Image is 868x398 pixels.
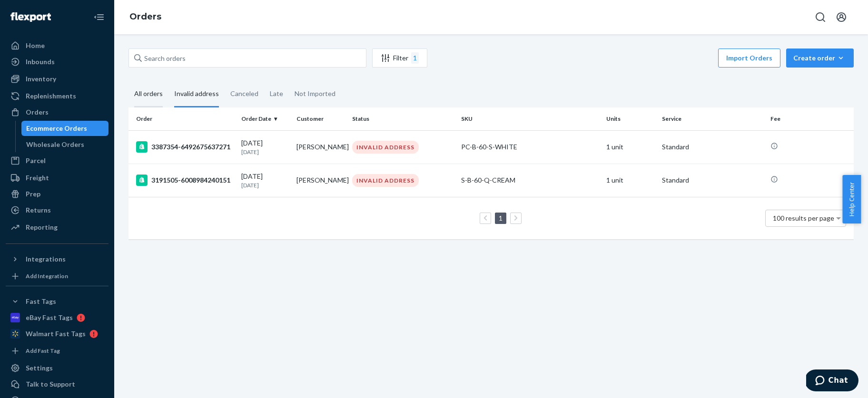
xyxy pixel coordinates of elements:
p: Standard [662,175,763,185]
div: [DATE] [241,138,289,156]
div: Prep [26,189,40,199]
div: Home [26,41,45,50]
div: Fast Tags [26,297,56,306]
button: Open Search Box [811,8,830,27]
div: Wholesale Orders [26,140,84,149]
button: Talk to Support [6,377,108,392]
a: Ecommerce Orders [21,121,109,136]
td: [PERSON_NAME] [293,130,348,164]
a: Add Integration [6,271,108,282]
div: Canceled [230,81,258,106]
a: Prep [6,186,108,202]
div: 1 [411,52,419,64]
a: Add Fast Tag [6,345,108,357]
div: Late [270,81,283,106]
a: Replenishments [6,88,108,104]
div: Settings [26,363,53,373]
a: Page 1 is your current page [497,214,504,222]
button: Integrations [6,252,108,267]
div: S-B-60-Q-CREAM [461,175,599,185]
a: Reporting [6,220,108,235]
input: Search orders [128,49,366,68]
a: Inventory [6,71,108,87]
div: 3387354-6492675637271 [136,141,234,153]
div: Parcel [26,156,46,165]
a: Orders [129,11,161,22]
th: Status [348,107,457,130]
a: Settings [6,360,108,376]
a: Returns [6,203,108,218]
div: Ecommerce Orders [26,124,87,133]
div: Inventory [26,74,56,84]
div: Reporting [26,223,58,232]
div: Integrations [26,254,66,264]
div: Freight [26,173,49,183]
button: Close Navigation [89,8,108,27]
button: Filter [372,49,427,68]
ol: breadcrumbs [122,3,169,31]
button: Open account menu [832,8,851,27]
div: Add Integration [26,272,68,280]
div: 3191505-6008984240151 [136,175,234,186]
div: PC-B-60-S-WHITE [461,142,599,152]
div: INVALID ADDRESS [352,174,419,187]
button: Fast Tags [6,294,108,309]
div: Inbounds [26,57,55,67]
td: 1 unit [602,164,658,197]
div: Returns [26,205,51,215]
p: [DATE] [241,181,289,189]
a: eBay Fast Tags [6,310,108,325]
div: Create order [793,53,847,63]
div: INVALID ADDRESS [352,141,419,154]
a: Freight [6,170,108,185]
th: Units [602,107,658,130]
td: [PERSON_NAME] [293,164,348,197]
div: Talk to Support [26,379,75,389]
img: Flexport logo [10,12,51,22]
div: All orders [134,81,163,107]
th: Order [128,107,237,130]
div: [DATE] [241,172,289,189]
a: Walmart Fast Tags [6,326,108,341]
th: Fee [767,107,854,130]
a: Inbounds [6,54,108,69]
p: [DATE] [241,148,289,156]
div: Walmart Fast Tags [26,329,86,339]
button: Create order [786,49,854,68]
div: Not Imported [295,81,335,106]
div: Replenishments [26,91,76,101]
th: Order Date [237,107,293,130]
div: eBay Fast Tags [26,313,73,322]
th: Service [658,107,767,130]
p: Standard [662,142,763,152]
th: SKU [457,107,602,130]
a: Wholesale Orders [21,137,109,152]
div: Add Fast Tag [26,347,60,355]
div: Invalid address [174,81,219,107]
div: Filter [373,52,427,64]
button: Help Center [842,175,861,223]
button: Import Orders [718,49,780,68]
iframe: Opens a widget where you can chat to one of our agents [806,369,858,393]
div: Customer [296,115,345,123]
span: 100 results per page [773,214,834,222]
div: Orders [26,107,49,117]
a: Parcel [6,153,108,168]
a: Orders [6,105,108,120]
a: Home [6,38,108,53]
td: 1 unit [602,130,658,164]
